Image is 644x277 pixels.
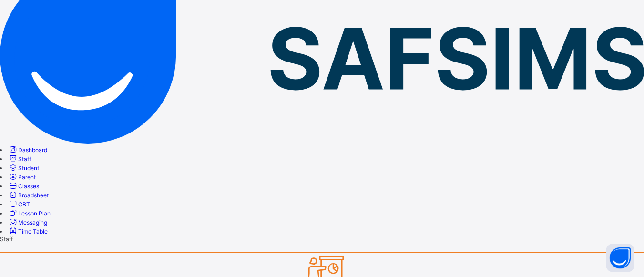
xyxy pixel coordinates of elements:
a: Classes [8,183,39,190]
span: Messaging [18,219,47,226]
a: Staff [8,155,31,163]
button: Open asap [606,244,634,272]
span: Classes [18,183,39,190]
span: Parent [18,174,36,181]
a: Time Table [8,228,48,235]
span: Student [18,164,39,172]
a: Messaging [8,219,47,226]
a: Lesson Plan [8,210,51,217]
span: CBT [18,201,30,208]
span: Time Table [18,228,48,235]
span: Dashboard [18,146,47,154]
span: Staff [18,155,31,163]
span: Broadsheet [18,192,49,199]
a: Student [8,164,39,172]
a: Parent [8,174,36,181]
a: Broadsheet [8,192,49,199]
span: Lesson Plan [18,210,51,217]
a: CBT [8,201,30,208]
a: Dashboard [8,146,47,154]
